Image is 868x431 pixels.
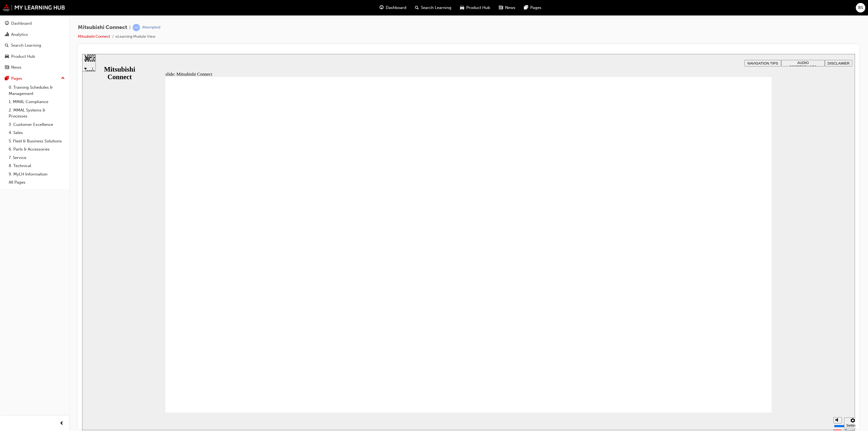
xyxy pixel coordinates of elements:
[7,98,67,106] a: 1. MMAL Compliance
[762,363,779,374] button: Settings
[3,4,65,11] img: mmal
[2,18,67,28] a: Dashboard
[2,30,67,40] a: Analytics
[699,6,743,12] button: AUDIO PREFERENCES
[460,4,464,11] span: car-icon
[762,374,773,390] label: Zoom to fit
[494,2,520,13] a: news-iconNews
[11,20,32,27] div: Dashboard
[7,145,67,154] a: 6. Parts & Accessories
[421,5,451,11] span: Search Learning
[5,54,9,59] span: car-icon
[7,154,67,162] a: 7. Service
[7,129,67,137] a: 4. Sales
[751,363,760,369] button: Mute (Ctrl+Alt+M)
[520,2,546,13] a: pages-iconPages
[5,32,9,37] span: chart-icon
[60,420,64,427] span: prev-icon
[499,4,503,11] span: news-icon
[415,4,419,11] span: search-icon
[752,370,787,374] input: volume
[7,178,67,187] a: All Pages
[466,5,490,11] span: Product Hub
[748,359,770,376] div: misc controls
[505,5,515,11] span: News
[5,65,9,70] span: news-icon
[2,62,67,72] a: News
[379,4,384,11] span: guage-icon
[856,3,865,12] button: BS
[662,6,699,12] button: NAVIGATION TIPS
[2,52,67,62] a: Product Hub
[11,53,35,60] div: Product Hub
[524,4,528,11] span: pages-icon
[142,25,160,30] div: Attempted
[7,83,67,98] a: 0. Training Schedules & Management
[2,17,67,74] button: DashboardAnalyticsSearch LearningProduct HubNews
[858,5,863,11] span: BS
[456,2,494,13] a: car-iconProduct Hub
[11,75,22,82] div: Pages
[665,7,696,11] span: NAVIGATION TIPS
[764,369,777,373] div: Settings
[5,21,9,26] span: guage-icon
[5,76,9,81] span: pages-icon
[2,40,67,50] a: Search Learning
[7,137,67,145] a: 5. Fleet & Business Solutions
[7,170,67,178] a: 9. MyLH Information
[5,43,9,48] span: search-icon
[7,162,67,170] a: 8. Technical
[11,42,41,49] div: Search Learning
[375,2,411,13] a: guage-iconDashboard
[78,34,110,39] a: Mitsubishi Connect
[745,7,767,11] span: DISCLAIMER
[78,24,127,31] span: Mitsubishi Connect
[2,74,67,84] button: Pages
[530,5,541,11] span: Pages
[116,34,155,40] li: eLearning Module View
[386,5,406,11] span: Dashboard
[129,24,130,31] span: |
[707,7,735,15] span: AUDIO PREFERENCES
[133,24,140,31] span: learningRecordVerb_ATTEMPT-icon
[11,64,21,71] div: News
[11,31,28,38] div: Analytics
[7,120,67,129] a: 3. Customer Excellence
[61,75,65,82] span: up-icon
[743,6,770,12] button: DISCLAIMER
[411,2,456,13] a: search-iconSearch Learning
[7,106,67,120] a: 2. MMAL Systems & Processes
